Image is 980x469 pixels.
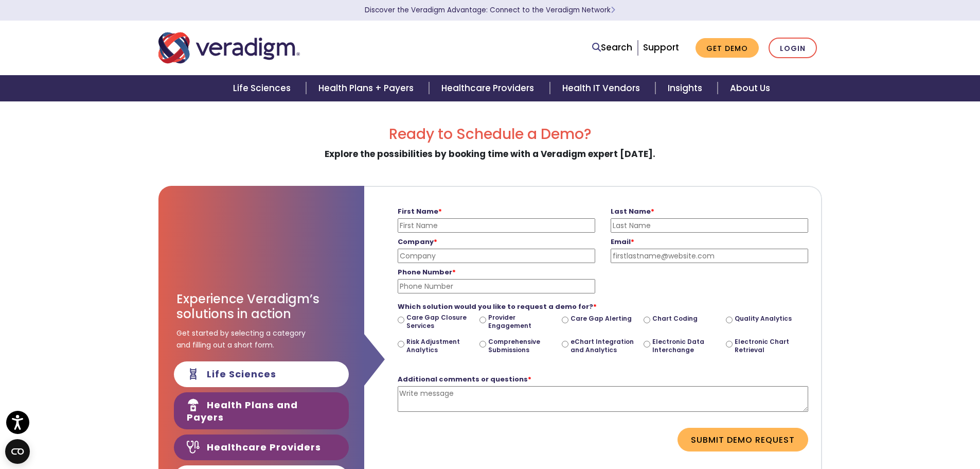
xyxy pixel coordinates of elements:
[158,126,822,143] h2: Ready to Schedule a Demo?
[488,314,558,329] label: Provider Engagement
[652,338,722,354] label: Electronic Data Interchange
[769,38,817,59] a: Login
[652,315,698,323] label: Chart Coding
[325,148,655,160] strong: Explore the possibilities by booking time with a Veradigm expert [DATE].
[611,206,654,216] strong: Last Name
[735,338,804,354] label: Electronic Chart Retrieval
[406,338,476,354] label: Risk Adjustment Analytics
[735,315,792,323] label: Quality Analytics
[176,327,306,351] span: Get started by selecting a category and filling out a short form.
[655,75,718,101] a: Insights
[398,267,456,277] strong: Phone Number
[678,428,808,451] button: Submit Demo Request
[571,315,632,323] label: Care Gap Alerting
[611,218,808,233] input: Last Name
[696,38,759,58] a: Get Demo
[643,41,679,54] a: Support
[365,5,615,15] a: Discover the Veradigm Advantage: Connect to the Veradigm NetworkLearn More
[611,5,615,15] span: Learn More
[718,75,782,101] a: About Us
[158,31,300,65] img: Veradigm logo
[611,237,634,247] strong: Email
[406,314,476,329] label: Care Gap Closure Services
[611,249,808,263] input: firstlastname@website.com
[398,237,437,247] strong: Company
[398,374,531,384] strong: Additional comments or questions
[398,249,595,263] input: Company
[429,75,549,101] a: Healthcare Providers
[306,75,429,101] a: Health Plans + Payers
[221,75,306,101] a: Life Sciences
[398,279,595,293] input: Phone Number
[5,439,30,464] button: Open CMP widget
[571,338,640,354] label: eChart Integration and Analytics
[592,41,632,55] a: Search
[398,218,595,233] input: First Name
[398,302,597,311] strong: Which solution would you like to request a demo for?
[176,292,346,322] h3: Experience Veradigm’s solutions in action
[550,75,655,101] a: Health IT Vendors
[398,206,442,216] strong: First Name
[488,338,558,354] label: Comprehensive Submissions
